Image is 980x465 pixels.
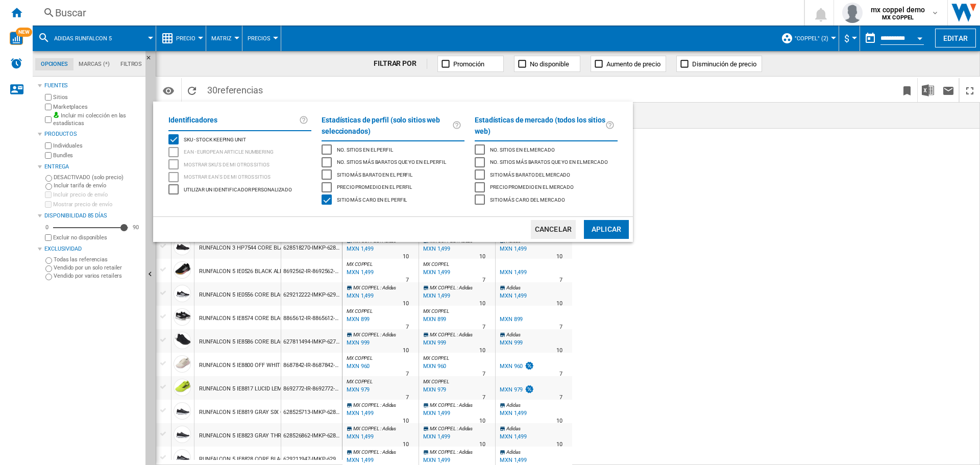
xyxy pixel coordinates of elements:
[475,143,618,156] md-checkbox: No. sitios en el mercado
[322,181,464,194] md-checkbox: Precio promedio en el perfil
[584,220,629,239] button: Aplicar
[475,114,605,137] label: Estadísticas de mercado (todos los sitios web)
[337,170,412,178] span: Sitio más barato en el perfil
[168,183,311,196] md-checkbox: Utilizar un identificador personalizado
[490,145,555,153] span: No. sitios en el mercado
[168,158,311,171] md-checkbox: Mostrar SKU'S de mi otros sitios
[475,181,618,194] md-checkbox: Precio promedio en el mercado
[184,185,292,192] span: Utilizar un identificador personalizado
[490,183,574,190] span: Precio promedio en el mercado
[337,158,446,165] span: No. sitios más baratos que yo en el perfil
[322,143,464,156] md-checkbox: No. sitios en el perfil
[322,156,464,169] md-checkbox: No. sitios más baratos que yo en el perfil
[322,114,452,137] label: Estadísticas de perfil (solo sitios web seleccionados)
[168,114,299,127] label: Identificadores
[475,168,618,181] md-checkbox: Sitio más barato del mercado
[322,168,464,181] md-checkbox: Sitio más barato en el perfil
[184,135,246,142] span: SKU - Stock Keeping Unit
[184,173,271,180] span: Mostrar EAN's de mi otros sitios
[337,195,407,203] span: Sitio más caro en el perfil
[490,158,608,165] span: No. sitios más baratos que yo en el mercado
[322,193,464,206] md-checkbox: Sitio más caro en el perfil
[337,145,393,153] span: No. sitios en el perfil
[490,170,570,178] span: Sitio más barato del mercado
[168,171,311,184] md-checkbox: Mostrar EAN's de mi otros sitios
[168,146,311,159] md-checkbox: EAN - European Article Numbering
[490,195,565,203] span: Sitio más caro del mercado
[475,156,618,169] md-checkbox: No. sitios más baratos que yo en el mercado
[531,220,576,239] button: Cancelar
[168,133,311,146] md-checkbox: SKU - Stock Keeping Unit
[337,183,412,190] span: Precio promedio en el perfil
[475,193,618,206] md-checkbox: Sitio más caro del mercado
[184,160,269,167] span: Mostrar SKU'S de mi otros sitios
[184,148,274,155] span: EAN - European Article Numbering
